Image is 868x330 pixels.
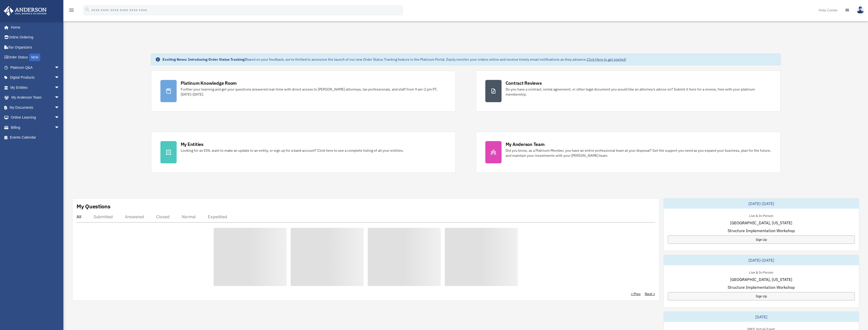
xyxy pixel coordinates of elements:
div: Live & In-Person [745,269,777,275]
span: Structure Implementation Workshop [728,284,795,290]
div: Expedited [208,214,227,219]
span: Structure Implementation Workshop [728,228,795,234]
a: Online Learningarrow_drop_down [4,113,67,123]
div: Did you know, as a Platinum Member, you have an entire professional team at your disposal? Get th... [506,148,771,158]
a: My Entitiesarrow_drop_down [4,82,67,93]
div: My Entities [181,141,204,147]
a: Sign Up [668,235,855,244]
div: Answered [125,214,144,219]
div: Normal [182,214,196,219]
a: Contract Reviews Do you have a contract, rental agreement, or other legal document you would like... [476,71,781,112]
div: Contract Reviews [506,80,542,86]
div: [DATE] [664,312,859,322]
div: Do you have a contract, rental agreement, or other legal document you would like an attorney's ad... [506,87,771,97]
a: My Entities Looking for an EIN, want to make an update to an entity, or sign up for a bank accoun... [151,132,456,173]
span: arrow_drop_down [54,82,65,93]
span: arrow_drop_down [54,113,65,123]
a: Digital Productsarrow_drop_down [4,73,67,83]
div: Further your learning and get your questions answered real-time with direct access to [PERSON_NAM... [181,87,446,97]
div: [DATE]-[DATE] [664,255,859,265]
div: Platinum Knowledge Room [181,80,237,86]
strong: Exciting News: Introducing Order Status Tracking! [162,57,246,62]
span: arrow_drop_down [54,62,65,73]
a: My Anderson Teamarrow_drop_down [4,93,67,103]
span: [GEOGRAPHIC_DATA], [US_STATE] [730,276,792,282]
i: search [85,7,90,12]
div: Submitted [94,214,113,219]
div: [DATE]-[DATE] [664,199,859,209]
span: [GEOGRAPHIC_DATA], [US_STATE] [730,220,792,226]
a: Next > [645,291,655,296]
a: < Prev [631,291,641,296]
a: Home [4,22,65,32]
a: Events Calendar [4,133,67,143]
a: Online Ordering [4,32,67,42]
div: Based on your feedback, we're thrilled to announce the launch of our new Order Status Tracking fe... [162,57,626,62]
i: menu [68,7,75,13]
a: Tax Organizers [4,42,67,52]
div: Looking for an EIN, want to make an update to an entity, or sign up for a bank account? Click her... [181,148,404,153]
div: Live & In-Person [745,213,777,218]
span: arrow_drop_down [54,93,65,103]
a: My Documentsarrow_drop_down [4,102,67,113]
div: Closed [156,214,170,219]
a: Order StatusNEW [4,52,67,63]
img: Anderson Advisors Platinum Portal [2,6,48,16]
span: arrow_drop_down [54,102,65,113]
span: arrow_drop_down [54,122,65,133]
a: Sign Up [668,292,855,300]
a: Platinum Knowledge Room Further your learning and get your questions answered real-time with dire... [151,71,456,112]
span: arrow_drop_down [54,73,65,83]
a: Billingarrow_drop_down [4,122,67,133]
a: Click Here to get started! [587,57,626,62]
div: All [77,214,81,219]
a: My Anderson Team Did you know, as a Platinum Member, you have an entire professional team at your... [476,132,781,173]
div: My Questions [77,203,110,210]
div: NEW [29,54,40,61]
img: User Pic [857,6,864,14]
div: My Anderson Team [506,141,545,147]
a: Platinum Q&Aarrow_drop_down [4,62,67,73]
a: menu [68,9,75,13]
